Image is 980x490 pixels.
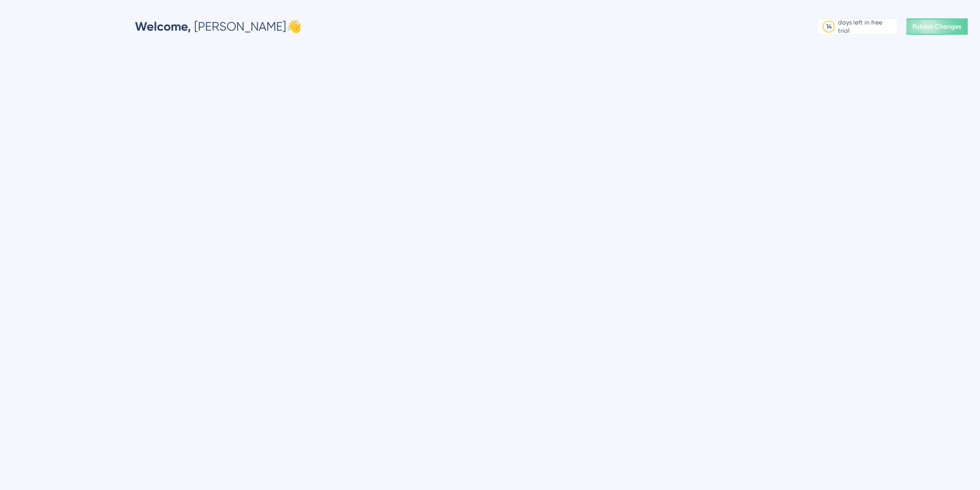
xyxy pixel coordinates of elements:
[826,22,832,31] div: 14
[913,22,962,31] span: Publish Changes
[135,18,302,35] div: [PERSON_NAME] 👋
[135,19,191,34] span: Welcome,
[906,18,968,35] button: Publish Changes
[838,18,895,35] div: days left in free trial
